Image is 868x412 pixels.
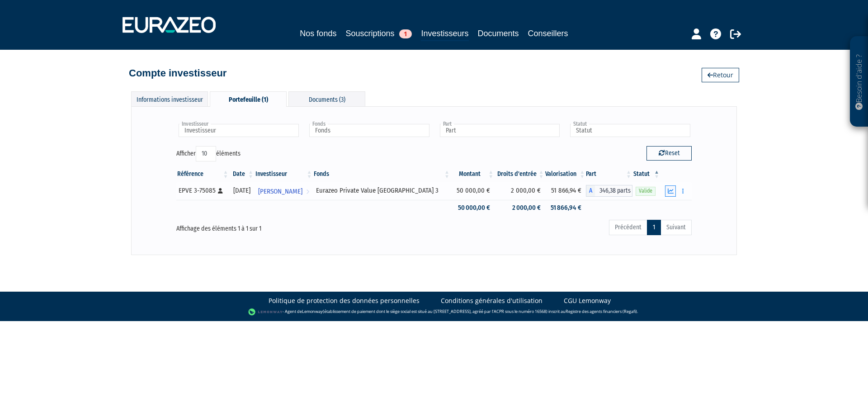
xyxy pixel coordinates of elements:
[196,146,216,161] select: Afficheréléments
[545,200,586,216] td: 51 866,94 €
[248,308,283,317] img: logo-lemonway.png
[545,182,586,200] td: 51 866,94 €
[255,166,313,182] th: Investisseur: activer pour trier la colonne par ordre croissant
[233,186,252,195] div: [DATE]
[451,200,495,216] td: 50 000,00 €
[176,166,230,182] th: Référence : activer pour trier la colonne par ordre croissant
[451,166,495,182] th: Montant: activer pour trier la colonne par ordre croissant
[176,219,383,233] div: Affichage des éléments 1 à 1 sur 1
[451,182,495,200] td: 50 000,00 €
[210,91,287,107] div: Portefeuille (1)
[345,27,412,40] a: Souscriptions1
[313,166,451,182] th: Fonds: activer pour trier la colonne par ordre croissant
[478,27,519,40] a: Documents
[495,182,545,200] td: 2 000,00 €
[636,187,656,195] span: Valide
[586,166,632,182] th: Part: activer pour trier la colonne par ordre croissant
[269,296,420,305] a: Politique de protection des données personnelles
[179,186,226,195] div: EPVE 3-75085
[218,188,223,194] i: [Français] Personne physique
[495,200,545,216] td: 2 000,00 €
[288,91,365,106] div: Documents (3)
[9,308,859,317] div: - Agent de (établissement de paiement dont le siège social est situé au [STREET_ADDRESS], agréé p...
[129,68,226,79] h4: Compte investisseur
[566,308,637,314] a: Registre des agents financiers (Regafi)
[300,27,336,40] a: Nos fonds
[586,185,595,197] span: A
[399,29,412,38] span: 1
[421,27,468,41] a: Investisseurs
[854,41,864,123] p: Besoin d'aide ?
[595,185,632,197] span: 346,38 parts
[632,166,660,182] th: Statut : activer pour trier la colonne par ordre d&eacute;croissant
[441,296,542,305] a: Conditions générales d'utilisation
[316,186,448,195] div: Eurazeo Private Value [GEOGRAPHIC_DATA] 3
[528,27,568,40] a: Conseillers
[302,308,323,314] a: Lemonway
[131,91,208,106] div: Informations investisseur
[306,183,309,200] i: Voir l'investisseur
[564,296,611,305] a: CGU Lemonway
[176,146,241,161] label: Afficher éléments
[646,146,692,161] button: Reset
[495,166,545,182] th: Droits d'entrée: activer pour trier la colonne par ordre croissant
[702,68,739,82] a: Retour
[545,166,586,182] th: Valorisation: activer pour trier la colonne par ordre croissant
[255,182,313,200] a: [PERSON_NAME]
[258,183,302,200] span: [PERSON_NAME]
[647,220,661,235] a: 1
[123,17,216,33] img: 1732889491-logotype_eurazeo_blanc_rvb.png
[586,185,632,197] div: A - Eurazeo Private Value Europe 3
[230,166,255,182] th: Date: activer pour trier la colonne par ordre croissant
